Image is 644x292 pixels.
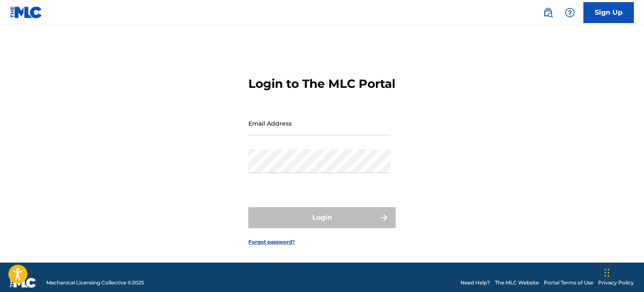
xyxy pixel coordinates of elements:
img: MLC Logo [10,6,43,18]
span: Mechanical Licensing Collective © 2025 [46,279,144,287]
a: Portal Terms of Use [544,279,593,287]
a: Need Help? [460,279,490,287]
iframe: Chat Widget [602,252,644,292]
a: Sign Up [583,2,634,23]
a: Privacy Policy [598,279,634,287]
img: logo [10,278,36,288]
div: Help [562,4,578,21]
a: Public Search [540,4,556,21]
a: Forgot password? [248,238,295,246]
div: Drag [604,260,609,285]
img: search [543,8,553,18]
img: help [565,8,575,18]
a: The MLC Website [495,279,539,287]
h3: Login to The MLC Portal [248,76,395,91]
